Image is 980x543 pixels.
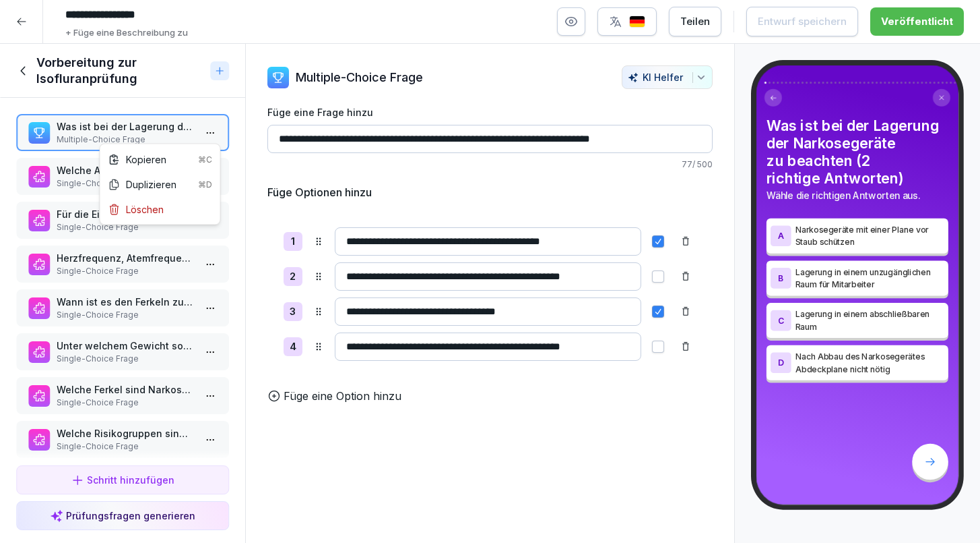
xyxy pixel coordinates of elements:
[680,14,710,29] div: Teilen
[108,152,212,167] div: Kopieren
[628,72,707,83] div: KI Helfer
[198,153,212,165] div: ⌘C
[881,14,953,29] div: Veröffentlicht
[108,177,212,192] div: Duplizieren
[758,14,847,29] div: Entwurf speichern
[108,202,164,217] div: Löschen
[198,178,212,190] div: ⌘D
[629,16,645,28] img: de.svg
